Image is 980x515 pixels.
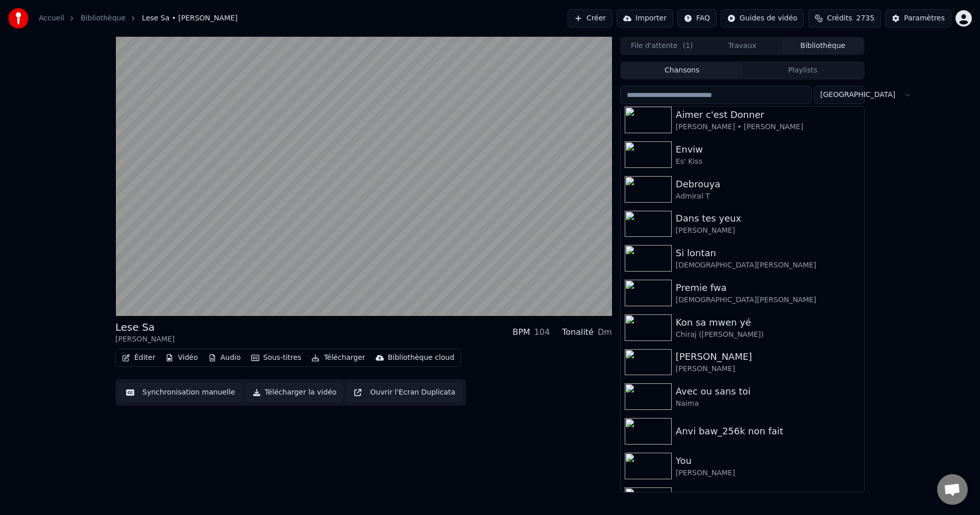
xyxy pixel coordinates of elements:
span: 2735 [856,13,875,23]
a: Bibliothèque [81,13,126,23]
span: [GEOGRAPHIC_DATA] [820,90,895,100]
div: Debrouya [676,177,860,191]
button: Playlists [742,63,863,78]
div: Dm [598,326,612,338]
div: Bibliothèque cloud [388,353,454,363]
button: Ouvrir l'Ecran Duplicata [347,383,462,402]
button: Éditer [118,351,159,365]
div: Admiral T [676,191,860,202]
div: [PERSON_NAME] • [PERSON_NAME] [676,122,860,132]
div: Premie fwa [676,281,860,295]
div: BPM [512,326,530,338]
button: File d'attente [622,39,702,54]
div: [PERSON_NAME] [676,350,860,364]
div: Tonalité [562,326,594,338]
nav: breadcrumb [39,13,238,23]
button: Bibliothèque [782,39,863,54]
div: [DEMOGRAPHIC_DATA][PERSON_NAME] [676,295,860,305]
div: Si lontan [676,246,860,260]
button: Crédits2735 [808,9,881,28]
button: FAQ [677,9,717,28]
button: Créer [568,9,612,28]
button: Chansons [622,63,743,78]
a: Accueil [39,13,64,23]
div: You [676,454,860,468]
span: Crédits [827,13,852,23]
div: Dans tes yeux [676,211,860,226]
div: Anvi baw_256k non fait [676,424,860,438]
img: youka [8,8,29,29]
button: Télécharger la vidéo [246,383,344,402]
div: Lese Sa [115,320,175,334]
button: Guides de vidéo [721,9,804,28]
div: 104 [534,326,550,338]
div: [PERSON_NAME] [676,364,860,374]
button: Paramètres [885,9,951,28]
button: Travaux [702,39,783,54]
button: Vidéo [161,351,202,365]
div: Paramètres [904,13,945,23]
div: Kon sa mwen yé [676,315,860,330]
div: Naima [676,399,860,409]
div: [PERSON_NAME] [676,226,860,236]
div: Es' Kiss [676,157,860,167]
div: Chiraj ([PERSON_NAME]) [676,330,860,340]
button: Importer [617,9,673,28]
div: [DEMOGRAPHIC_DATA][PERSON_NAME] [676,260,860,271]
div: Avec ou sans toi [676,384,860,399]
button: Audio [204,351,245,365]
div: [PERSON_NAME] [676,468,860,478]
button: Synchronisation manuelle [119,383,242,402]
div: Aimer c'est Donner [676,108,860,122]
div: [PERSON_NAME] [115,334,175,345]
a: Ouvrir le chat [937,474,968,505]
button: Sous-titres [247,351,306,365]
span: Lese Sa • [PERSON_NAME] [142,13,237,23]
button: Télécharger [307,351,369,365]
div: Enviw [676,142,860,157]
span: ( 1 ) [683,41,693,51]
